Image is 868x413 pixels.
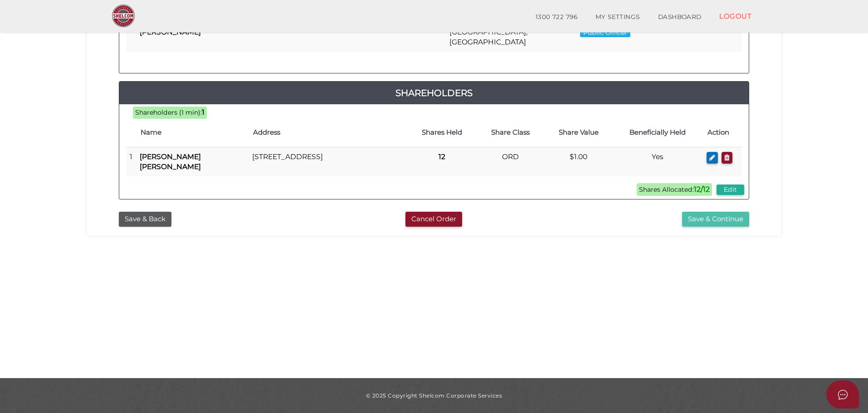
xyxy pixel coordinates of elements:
[94,392,774,399] div: © 2025 Copyright Shelcom Corporate Services
[140,17,201,36] b: [PERSON_NAME] [PERSON_NAME]
[717,185,744,195] button: Edit
[649,8,711,26] a: DASHBOARD
[249,147,407,176] td: [STREET_ADDRESS]
[682,212,749,227] button: Save & Continue
[126,147,136,176] td: 1
[586,8,649,26] a: MY SETTINGS
[405,212,462,227] button: Cancel Order
[119,86,749,100] a: Shareholders
[549,129,608,136] h4: Share Value
[140,152,201,171] b: [PERSON_NAME] [PERSON_NAME]
[439,152,445,161] b: 12
[481,129,540,136] h4: Share Class
[141,129,244,136] h4: Name
[545,147,613,176] td: $1.00
[135,108,202,117] span: Shareholders (1 min):
[826,380,859,408] button: Open asap
[710,7,761,25] a: LOGOUT
[412,129,472,136] h4: Shares Held
[476,147,544,176] td: ORD
[694,185,710,194] b: 12/12
[253,129,403,136] h4: Address
[617,129,698,136] h4: Beneficially Held
[707,129,737,136] h4: Action
[202,108,205,117] b: 1
[637,183,712,196] span: Shares Allocated:
[613,147,703,176] td: Yes
[527,8,586,26] a: 1300 722 796
[119,212,171,227] button: Save & Back
[580,28,630,37] span: Public Officer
